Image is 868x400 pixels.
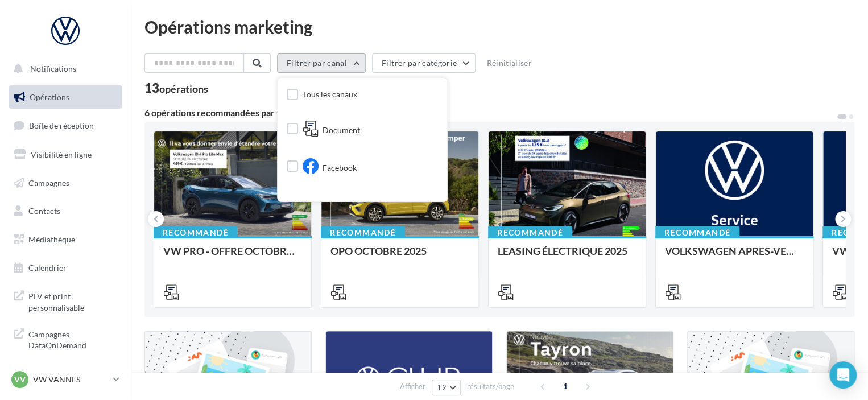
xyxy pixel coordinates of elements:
[163,245,302,268] div: VW PRO - OFFRE OCTOBRE 25
[28,263,67,273] span: Calendrier
[31,150,92,159] span: Visibilité en ligne
[829,361,857,389] div: Open Intercom Messenger
[7,171,124,195] a: Campagnes
[7,256,124,280] a: Calendrier
[28,327,117,351] span: Campagnes DataOnDemand
[7,199,124,223] a: Contacts
[144,82,208,94] div: 13
[30,92,69,102] span: Opérations
[556,377,574,395] span: 1
[30,64,76,73] span: Notifications
[33,374,109,385] p: VW VANNES
[144,108,836,117] div: 6 opérations recommandées par votre enseigne
[482,56,536,70] button: Réinitialiser
[28,288,117,313] span: PLV et print personnalisable
[144,18,854,35] div: Opérations marketing
[277,53,366,73] button: Filtrer par canal
[28,178,69,187] span: Campagnes
[7,85,124,109] a: Opérations
[28,206,60,216] span: Contacts
[323,162,357,174] span: Facebook
[488,226,572,239] div: Recommandé
[7,284,124,317] a: PLV et print personnalisable
[9,369,122,390] a: VV VW VANNES
[330,245,469,268] div: OPO OCTOBRE 2025
[372,53,476,73] button: Filtrer par catégorie
[498,245,636,268] div: LEASING ÉLECTRIQUE 2025
[665,245,804,268] div: VOLKSWAGEN APRES-VENTE
[655,226,739,239] div: Recommandé
[432,380,461,395] button: 12
[7,228,124,251] a: Médiathèque
[400,381,425,392] span: Afficher
[159,84,208,94] div: opérations
[7,143,124,167] a: Visibilité en ligne
[14,374,26,385] span: VV
[7,57,119,81] button: Notifications
[29,121,94,130] span: Boîte de réception
[154,226,238,239] div: Recommandé
[323,125,360,136] span: Document
[321,226,405,239] div: Recommandé
[7,113,124,138] a: Boîte de réception
[467,381,514,392] span: résultats/page
[303,89,357,99] span: Tous les canaux
[28,234,75,244] span: Médiathèque
[7,322,124,356] a: Campagnes DataOnDemand
[437,383,447,392] span: 12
